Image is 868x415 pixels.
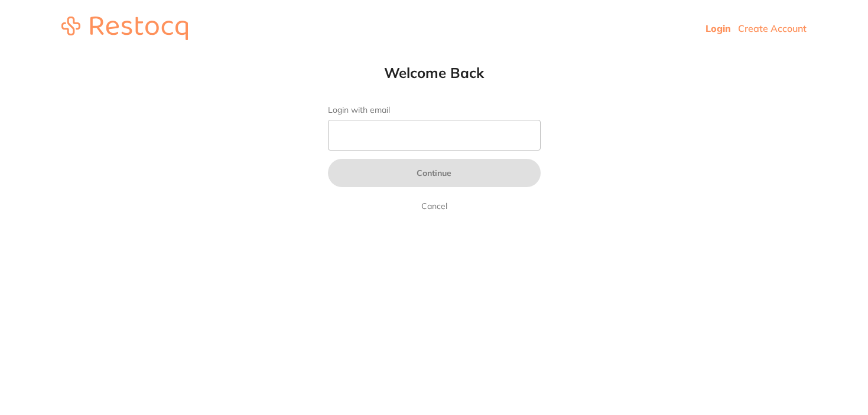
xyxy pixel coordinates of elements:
[419,199,450,213] a: Cancel
[304,64,564,81] h1: Welcome Back
[706,22,731,34] a: Login
[61,17,188,40] img: restocq_logo.svg
[328,105,541,115] label: Login with email
[738,22,807,34] a: Create Account
[328,159,541,187] button: Continue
